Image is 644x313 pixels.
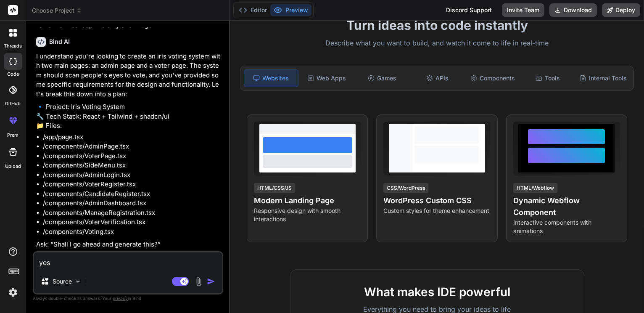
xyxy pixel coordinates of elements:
div: Games [355,69,409,87]
div: Components [466,69,519,87]
div: HTML/CSS/JS [254,183,295,193]
li: /components/AdminLogin.tsx [43,170,222,180]
p: Describe what you want to build, and watch it come to life in real-time [235,38,639,49]
div: Discord Support [441,3,497,17]
span: privacy [113,296,128,301]
label: GitHub [5,100,21,107]
h6: Bind AI [49,37,70,46]
div: Websites [244,69,298,87]
li: /components/AdminPage.tsx [43,142,222,151]
label: Upload [5,163,21,170]
label: prem [7,132,18,139]
button: Download [549,3,597,17]
li: /components/VoterPage.tsx [43,151,222,161]
li: /components/CandidateRegister.tsx [43,189,222,199]
h2: What makes IDE powerful [304,283,570,301]
li: /app/page.tsx [43,133,222,142]
div: Internal Tools [576,69,630,87]
li: /components/VoterRegister.tsx [43,180,222,189]
p: Always double-check its answers. Your in Bind [33,294,223,302]
p: Custom styles for theme enhancement [383,207,490,215]
img: settings [6,285,20,300]
p: 🔹 Project: Iris Voting System 🔧 Tech Stack: React + Tailwind + shadcn/ui 📁 Files: [36,102,222,131]
div: Web Apps [300,69,354,87]
li: /components/Voting.tsx [43,227,222,237]
div: HTML/Webflow [513,183,557,193]
p: I understand you're looking to create an iris voting system with two main pages: an admin page an... [36,52,222,99]
li: /components/ManageRegistration.tsx [43,208,222,218]
img: Pick Models [74,278,82,285]
h4: WordPress Custom CSS [383,195,490,207]
p: Ask: “Shall I go ahead and generate this?” [36,240,222,249]
li: /components/SideMenu.tsx [43,161,222,170]
button: Invite Team [502,3,544,17]
p: Responsive design with smooth interactions [254,207,361,223]
label: code [7,71,19,78]
div: Tools [521,69,575,87]
li: /components/AdminDashboard.tsx [43,199,222,208]
button: Editor [235,4,270,16]
img: attachment [194,277,203,286]
div: APIs [411,69,464,87]
p: Interactive components with animations [513,218,620,235]
label: threads [4,42,22,50]
div: CSS/WordPress [383,183,428,193]
li: /components/VoterVerification.tsx [43,218,222,227]
h1: Turn ideas into code instantly [235,18,639,33]
button: Deploy [602,3,640,17]
h4: Dynamic Webflow Component [513,195,620,218]
h4: Modern Landing Page [254,195,361,207]
button: Preview [270,4,311,16]
textarea: yes [34,252,222,270]
p: Source [53,277,72,286]
img: icon [207,277,215,286]
span: Choose Project [32,6,82,15]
